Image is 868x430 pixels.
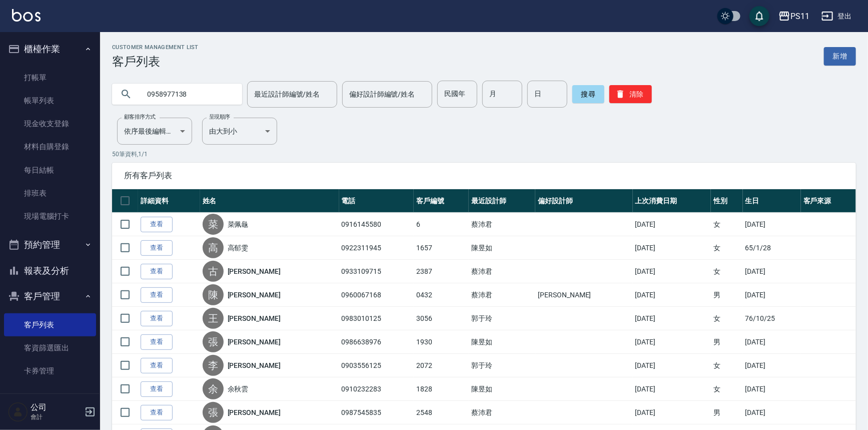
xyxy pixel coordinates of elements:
[4,387,96,413] button: 行銷工具
[339,213,414,236] td: 0916145580
[203,261,224,282] div: 古
[801,189,856,213] th: 客戶來源
[4,159,96,182] a: 每日結帳
[203,331,224,352] div: 張
[228,219,249,229] a: 菜佩龜
[339,260,414,283] td: 0933109715
[141,217,173,232] a: 查看
[141,334,173,350] a: 查看
[633,330,711,354] td: [DATE]
[339,189,414,213] th: 電話
[414,401,469,424] td: 2548
[4,66,96,89] a: 打帳單
[743,260,801,283] td: [DATE]
[469,330,535,354] td: 陳昱如
[633,307,711,330] td: [DATE]
[469,189,535,213] th: 最近設計師
[4,135,96,158] a: 材料自購登錄
[633,189,711,213] th: 上次消費日期
[228,266,281,276] a: [PERSON_NAME]
[749,6,769,26] button: save
[743,401,801,424] td: [DATE]
[141,287,173,303] a: 查看
[469,213,535,236] td: 蔡沛君
[31,402,82,412] h5: 公司
[124,113,156,121] label: 顧客排序方式
[12,9,41,22] img: Logo
[633,236,711,260] td: [DATE]
[141,311,173,326] a: 查看
[4,283,96,309] button: 客戶管理
[339,330,414,354] td: 0986638976
[633,354,711,377] td: [DATE]
[140,81,234,108] input: 搜尋關鍵字
[711,307,742,330] td: 女
[469,354,535,377] td: 郭于玲
[414,189,469,213] th: 客戶編號
[203,214,224,235] div: 菜
[743,377,801,401] td: [DATE]
[469,401,535,424] td: 蔡沛君
[203,284,224,305] div: 陳
[228,290,281,300] a: [PERSON_NAME]
[609,85,652,103] button: 清除
[228,313,281,323] a: [PERSON_NAME]
[711,354,742,377] td: 女
[743,283,801,307] td: [DATE]
[4,336,96,359] a: 客資篩選匯出
[339,354,414,377] td: 0903556125
[339,307,414,330] td: 0983010125
[141,358,173,373] a: 查看
[469,260,535,283] td: 蔡沛君
[817,7,856,26] button: 登出
[138,189,200,213] th: 詳細資料
[112,150,856,159] p: 50 筆資料, 1 / 1
[4,313,96,336] a: 客戶列表
[203,308,224,329] div: 王
[711,260,742,283] td: 女
[339,236,414,260] td: 0922311945
[711,377,742,401] td: 女
[4,89,96,112] a: 帳單列表
[633,401,711,424] td: [DATE]
[535,283,632,307] td: [PERSON_NAME]
[711,401,742,424] td: 男
[339,401,414,424] td: 0987545835
[572,85,604,103] button: 搜尋
[8,402,28,422] img: Person
[203,402,224,423] div: 張
[414,213,469,236] td: 6
[141,405,173,420] a: 查看
[339,377,414,401] td: 0910232283
[790,10,809,23] div: PS11
[228,243,249,253] a: 高郁雯
[414,307,469,330] td: 3056
[633,377,711,401] td: [DATE]
[141,240,173,256] a: 查看
[124,171,844,181] span: 所有客戶列表
[711,283,742,307] td: 男
[414,377,469,401] td: 1828
[228,384,249,394] a: 余秋雲
[4,36,96,62] button: 櫃檯作業
[743,307,801,330] td: 76/10/25
[228,337,281,347] a: [PERSON_NAME]
[117,118,192,145] div: 依序最後編輯時間
[469,377,535,401] td: 陳昱如
[414,236,469,260] td: 1657
[774,6,813,27] button: PS11
[414,354,469,377] td: 2072
[824,47,856,66] a: 新增
[200,189,339,213] th: 姓名
[633,260,711,283] td: [DATE]
[414,283,469,307] td: 0432
[31,412,82,421] p: 會計
[203,237,224,258] div: 高
[535,189,632,213] th: 偏好設計師
[711,213,742,236] td: 女
[203,378,224,399] div: 余
[743,189,801,213] th: 生日
[4,182,96,205] a: 排班表
[711,330,742,354] td: 男
[4,112,96,135] a: 現金收支登錄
